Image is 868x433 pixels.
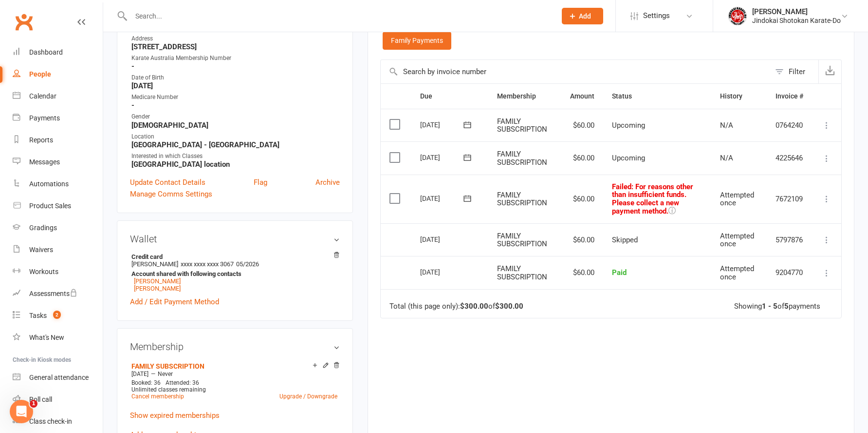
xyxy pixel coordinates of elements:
div: Interested in which Classes [131,152,340,161]
span: Upcoming [612,121,645,130]
div: Filter [789,66,805,78]
div: Jindokai Shotokan Karate-Do [752,16,841,25]
th: Invoice # [767,84,812,109]
strong: Account shared with following contacts [131,270,335,277]
span: Settings [643,5,670,27]
div: Karate Australia Membership Number [131,54,340,63]
a: Update Contact Details [130,177,205,188]
iframe: Intercom live chat [10,400,33,423]
th: History [711,84,767,109]
span: Upcoming [612,154,645,162]
a: Dashboard [13,41,103,63]
a: Flag [254,177,267,188]
a: Product Sales [13,195,103,217]
a: FAMILY SUBSCRIPTION [131,362,204,370]
div: Address [131,34,340,43]
a: Add / Edit Payment Method [130,296,219,308]
span: Attended: 36 [166,379,199,386]
td: $60.00 [561,223,603,256]
a: Class kiosk mode [13,411,103,433]
div: Automations [29,180,69,188]
a: Assessments [13,283,103,305]
strong: $300.00 [460,302,488,311]
span: 2 [53,311,61,319]
th: Membership [488,84,561,109]
td: 7672109 [767,175,812,223]
td: $60.00 [561,141,603,175]
strong: Credit card [131,253,335,260]
div: Showing of payments [734,302,820,311]
div: [DATE] [420,264,465,279]
span: [DATE] [131,371,148,377]
h3: Membership [130,341,340,352]
span: Attempted once [720,232,754,249]
h3: Wallet [130,234,340,244]
input: Search... [128,9,549,23]
a: Reports [13,129,103,151]
strong: $300.00 [495,302,523,311]
a: Messages [13,151,103,173]
span: Unlimited classes remaining [131,386,206,393]
div: Total (this page only): of [389,302,523,311]
a: [PERSON_NAME] [134,285,181,292]
strong: [GEOGRAPHIC_DATA] - [GEOGRAPHIC_DATA] [131,140,340,149]
div: Payments [29,114,60,122]
span: Never [158,371,173,377]
span: Attempted once [720,264,754,281]
strong: [GEOGRAPHIC_DATA] location [131,160,340,169]
a: What's New [13,327,103,349]
a: [PERSON_NAME] [134,277,181,285]
a: People [13,63,103,85]
a: Cancel membership [131,393,184,400]
th: Amount [561,84,603,109]
div: Messages [29,158,60,166]
a: Archive [315,177,340,188]
span: xxxx xxxx xxxx 3067 [181,260,234,268]
div: Roll call [29,395,52,403]
div: — [129,370,340,378]
li: [PERSON_NAME] [130,252,340,294]
span: FAMILY SUBSCRIPTION [497,264,547,281]
td: $60.00 [561,109,603,142]
span: N/A [720,121,733,130]
a: Payments [13,107,103,129]
a: Manage Comms Settings [130,188,212,200]
div: [DATE] [420,150,465,165]
div: Location [131,132,340,141]
a: Family Payments [383,32,451,49]
strong: - [131,101,340,110]
div: People [29,70,51,78]
button: Add [562,8,603,24]
div: [DATE] [420,117,465,132]
strong: - [131,62,340,71]
div: Waivers [29,246,53,254]
td: 4225646 [767,141,812,175]
span: 05/2026 [236,260,259,268]
span: 1 [30,400,37,408]
a: Automations [13,173,103,195]
span: FAMILY SUBSCRIPTION [497,117,547,134]
div: [DATE] [420,232,465,247]
th: Status [603,84,711,109]
span: Add [579,12,591,20]
td: 5797876 [767,223,812,256]
a: Waivers [13,239,103,261]
span: Attempted once [720,191,754,208]
span: FAMILY SUBSCRIPTION [497,191,547,208]
strong: [DEMOGRAPHIC_DATA] [131,121,340,130]
a: Upgrade / Downgrade [279,393,337,400]
div: Workouts [29,268,58,276]
span: Booked: 36 [131,379,161,386]
div: Date of Birth [131,73,340,82]
a: Clubworx [12,10,36,34]
div: [PERSON_NAME] [752,7,841,16]
strong: 5 [784,302,789,311]
strong: [DATE] [131,81,340,90]
a: Show expired memberships [130,411,220,420]
a: Tasks 2 [13,305,103,327]
div: Reports [29,136,53,144]
div: Gradings [29,224,57,232]
input: Search by invoice number [381,60,770,83]
div: Tasks [29,312,47,319]
div: Medicare Number [131,93,340,102]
